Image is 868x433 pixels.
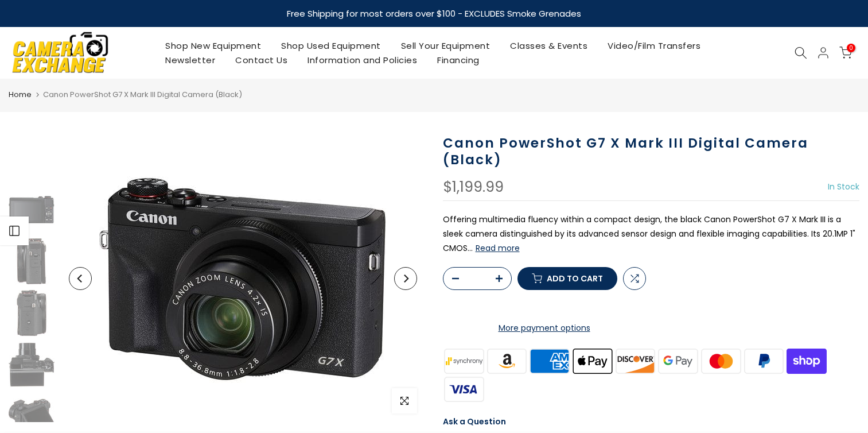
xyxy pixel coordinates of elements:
[443,321,646,335] a: More payment options
[517,267,617,290] button: Add to cart
[657,347,700,375] img: google pay
[839,47,852,59] a: 0
[9,342,55,388] img: Canon PowerShot G7 X Mark III Digital Camera (Black) Digital Cameras - Digital Point and Shoot Ca...
[69,267,92,290] button: Previous
[287,7,581,20] strong: Free Shipping for most orders over $100 - EXCLUDES Smoke Grenades
[598,38,711,53] a: Video/Film Transfers
[571,347,614,375] img: apple pay
[500,38,598,53] a: Classes & Events
[485,347,528,375] img: amazon payments
[9,187,55,233] img: Canon PowerShot G7 X Mark III Digital Camera (Black) Digital Cameras - Digital Point and Shoot Ca...
[9,238,55,284] img: Canon PowerShot G7 X Mark III Digital Camera (Black) Digital Cameras - Digital Point and Shoot Ca...
[528,347,571,375] img: american express
[9,89,32,100] a: Home
[271,38,391,53] a: Shop Used Equipment
[298,53,427,67] a: Information and Policies
[155,38,271,53] a: Shop New Equipment
[443,416,506,427] a: Ask a Question
[443,212,860,256] p: Offering multimedia fluency within a compact design, the black Canon PowerShot G7 X Mark III is a...
[394,267,417,290] button: Next
[43,89,242,100] span: Canon PowerShot G7 X Mark III Digital Camera (Black)
[785,347,828,375] img: shopify pay
[443,135,860,168] h1: Canon PowerShot G7 X Mark III Digital Camera (Black)
[547,275,603,283] span: Add to cart
[828,181,859,192] span: In Stock
[476,243,520,253] button: Read more
[9,290,55,336] img: Canon PowerShot G7 X Mark III Digital Camera (Black) Digital Cameras - Digital Point and Shoot Ca...
[699,347,742,375] img: master
[427,53,490,67] a: Financing
[847,44,855,52] span: 0
[443,180,504,195] div: $1,199.99
[391,38,500,53] a: Sell Your Equipment
[225,53,298,67] a: Contact Us
[443,375,486,403] img: visa
[742,347,785,375] img: paypal
[155,53,225,67] a: Newsletter
[443,347,486,375] img: synchrony
[99,135,386,422] img: Canon PowerShot G7 X Mark III Digital Camera (Black) Digital Cameras - Digital Point and Shoot Ca...
[614,347,657,375] img: discover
